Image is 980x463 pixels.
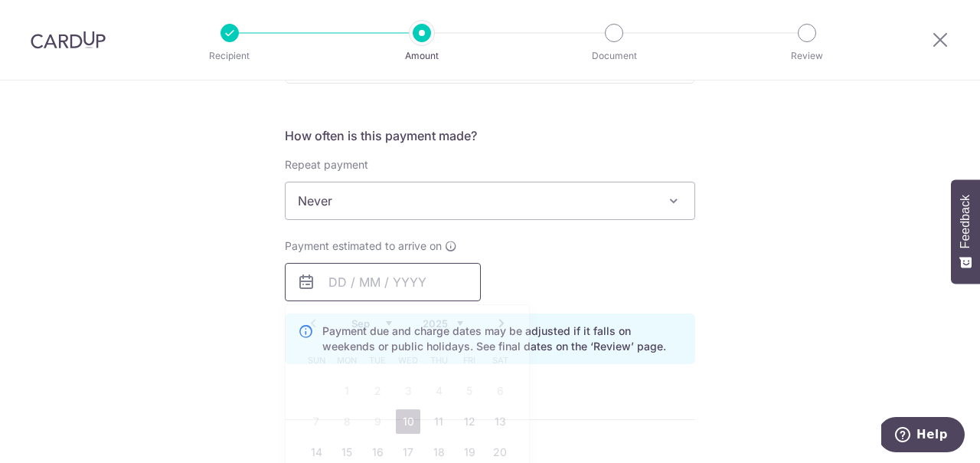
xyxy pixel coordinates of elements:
a: 11 [426,409,451,434]
p: Amount [365,48,479,64]
span: Sunday [304,348,328,373]
a: 13 [488,409,512,434]
label: Repeat payment [285,157,368,172]
span: Monday [335,348,359,373]
p: Document [557,48,671,64]
span: Tuesday [365,348,390,373]
a: Next [492,314,511,333]
span: Wednesday [396,348,420,373]
a: 10 [396,409,420,434]
span: Saturday [488,348,512,373]
span: Feedback [959,195,972,248]
img: CardUp [31,31,106,49]
button: Feedback - Show survey [951,179,980,284]
span: Never [285,182,695,220]
a: 12 [457,409,482,434]
h5: How often is this payment made? [285,126,695,145]
span: Never [286,182,694,219]
p: Review [750,48,864,64]
span: Thursday [426,348,451,373]
span: Friday [457,348,482,373]
iframe: Opens a widget where you can find more information [881,417,965,455]
p: Recipient [173,48,286,64]
input: DD / MM / YYYY [285,263,481,301]
span: Payment estimated to arrive on [285,238,442,254]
